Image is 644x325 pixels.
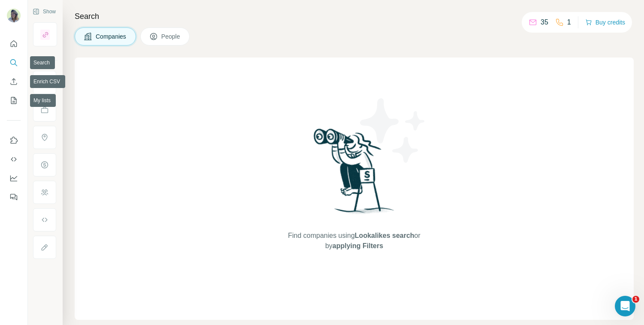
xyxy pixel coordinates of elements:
button: Use Surfe API [7,152,21,167]
span: People [161,32,181,41]
p: 1 [567,17,571,27]
img: Avatar [7,9,21,22]
span: Find companies using or by [285,231,423,251]
img: Surfe Illustration - Stars [354,92,432,169]
button: Feedback [7,189,21,205]
button: Use Surfe on LinkedIn [7,133,21,148]
img: Surfe Illustration - Woman searching with binoculars [310,126,399,222]
button: Dashboard [7,170,21,186]
span: 1 [632,296,639,303]
span: Lookalikes search [355,232,414,239]
span: Companies [96,32,127,41]
iframe: Intercom live chat [615,296,635,316]
p: 35 [541,17,548,27]
h4: Search [75,10,634,22]
button: Search [7,55,21,70]
button: Quick start [7,36,21,52]
button: Show [27,5,62,18]
span: applying Filters [333,242,383,249]
button: My lists [7,93,21,108]
button: Buy credits [585,16,625,28]
button: Enrich CSV [7,74,21,89]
